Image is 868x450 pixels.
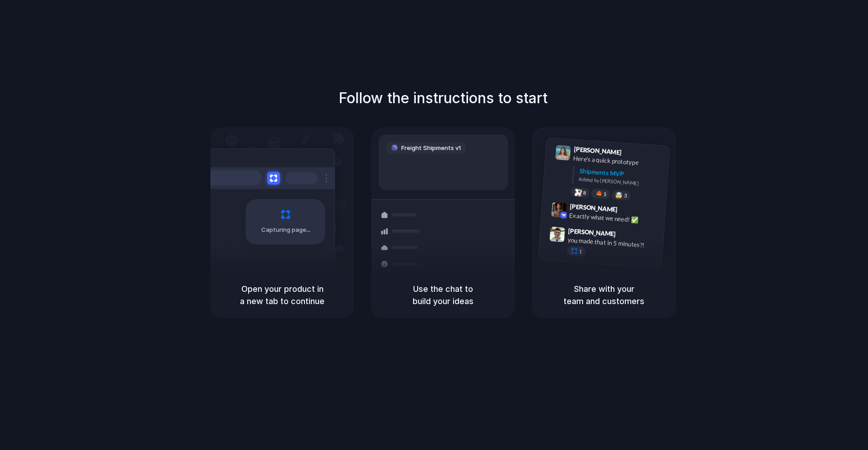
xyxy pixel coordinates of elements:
[583,190,586,195] span: 8
[543,283,665,307] h5: Share with your team and customers
[615,192,623,199] div: 🤯
[573,153,664,169] div: Here's a quick prototype
[604,191,607,196] span: 5
[339,87,548,109] h1: Follow the instructions to start
[568,225,616,239] span: [PERSON_NAME]
[569,210,660,226] div: Exactly what we need! ✅
[567,235,658,250] div: you made that in 5 minutes?!
[619,230,637,241] span: 9:47 AM
[261,225,312,235] span: Capturing page
[620,205,639,216] span: 9:42 AM
[579,175,662,188] div: Added by [PERSON_NAME]
[401,144,461,153] span: Freight Shipments v1
[624,193,627,198] span: 3
[382,283,504,307] h5: Use the chat to build your ideas
[221,283,343,307] h5: Open your product in a new tab to continue
[624,148,643,159] span: 9:41 AM
[569,201,618,214] span: [PERSON_NAME]
[574,144,622,157] span: [PERSON_NAME]
[579,166,663,181] div: Shipments MVP
[579,249,582,254] span: 1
